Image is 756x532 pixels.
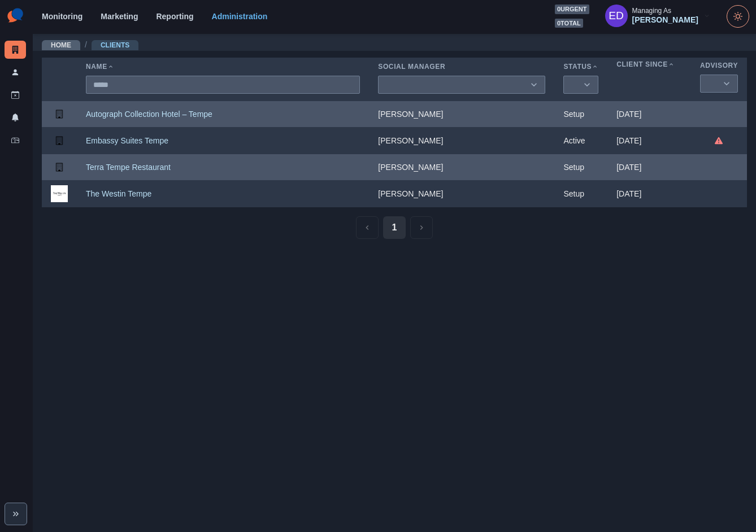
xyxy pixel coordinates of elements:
a: Draft Posts [5,86,26,104]
a: Marketing [101,12,138,21]
div: Status [563,62,598,71]
img: default-building-icon.png [51,132,68,149]
a: The Westin Tempe [86,189,151,198]
p: [DATE] [616,110,682,119]
a: Notifications [5,108,26,127]
svg: Sort [107,63,114,70]
button: Previous [356,216,379,239]
p: Setup [563,189,598,198]
div: [PERSON_NAME] [632,15,698,25]
img: 103415139133421 [51,185,68,202]
p: Setup [563,110,598,119]
a: Inbox [5,131,26,149]
p: [DATE] [616,136,682,145]
img: default-building-icon.png [51,159,68,176]
a: Reporting [156,12,193,21]
p: Setup [563,163,598,172]
a: Clients [101,41,129,49]
p: [DATE] [616,163,682,172]
button: Expand [5,503,27,525]
a: Embassy Suites Tempe [86,136,168,145]
span: / [85,39,87,51]
button: Page 1 [383,216,406,239]
div: Elizabeth Dempsey [609,2,624,29]
div: Advisory [700,61,738,70]
button: Toggle Mode [727,5,749,28]
nav: breadcrumb [42,39,138,51]
a: Terra Tempe Restaurant [86,163,171,172]
a: Clients [5,41,26,59]
a: [PERSON_NAME] [378,136,443,145]
p: [DATE] [616,189,682,198]
div: Social Manager [378,62,545,71]
span: 0 urgent [555,5,589,14]
p: Active [563,136,598,145]
a: Autograph Collection Hotel – Tempe [86,110,212,119]
a: [PERSON_NAME] [378,163,443,172]
a: Monitoring [42,12,82,21]
div: Client Since [616,60,682,69]
a: Users [5,63,26,81]
a: Administration [212,12,268,21]
svg: Sort [668,61,675,68]
div: Managing As [632,7,671,15]
button: Managing As[PERSON_NAME] [596,5,720,27]
div: Name [86,62,360,71]
svg: Sort [592,63,598,70]
button: Next Media [410,216,433,239]
span: 0 total [555,19,583,28]
a: [PERSON_NAME] [378,189,443,198]
a: Home [51,41,71,49]
a: [PERSON_NAME] [378,110,443,119]
img: default-building-icon.png [51,106,68,123]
